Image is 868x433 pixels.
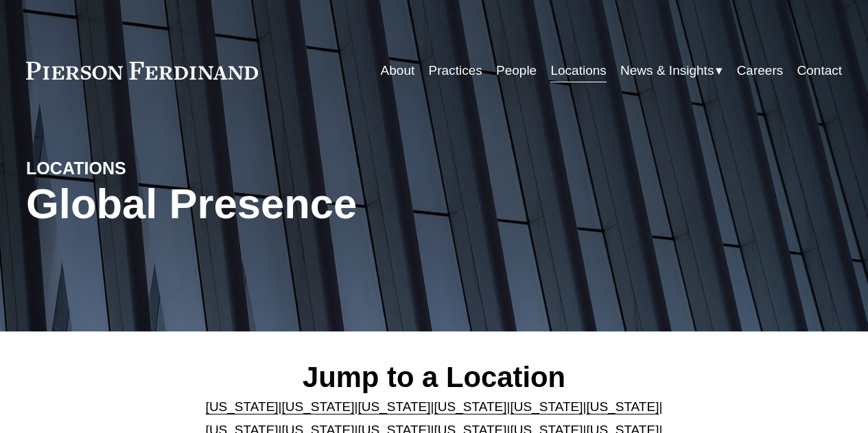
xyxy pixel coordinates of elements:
[26,158,230,180] h4: LOCATIONS
[429,58,482,84] a: Practices
[282,399,355,414] a: [US_STATE]
[510,399,583,414] a: [US_STATE]
[26,180,570,228] h1: Global Presence
[550,58,606,84] a: Locations
[196,360,672,395] h2: Jump to a Location
[434,399,507,414] a: [US_STATE]
[206,399,279,414] a: [US_STATE]
[797,58,843,84] a: Contact
[586,399,659,414] a: [US_STATE]
[496,58,537,84] a: People
[737,58,784,84] a: Careers
[620,58,723,84] a: folder dropdown
[620,59,714,82] span: News & Insights
[381,58,415,84] a: About
[358,399,431,414] a: [US_STATE]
